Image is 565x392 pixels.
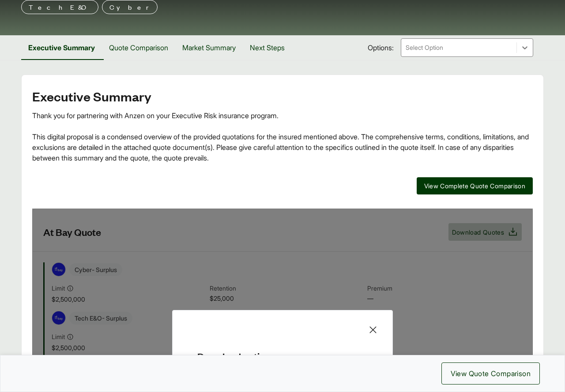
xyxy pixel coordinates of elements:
button: View Quote Comparison [441,362,540,385]
button: View Complete Quote Comparison [417,177,533,194]
p: Tech E&O [29,2,91,12]
div: Thank you for partnering with Anzen on your Executive Risk insurance program. This digital propos... [32,110,533,163]
span: View Quote Comparison [451,368,531,379]
h2: Executive Summary [32,89,533,103]
p: Cyber [109,2,150,12]
button: Executive Summary [21,35,102,60]
span: View Complete Quote Comparison [424,181,526,190]
button: Quote Comparison [102,35,175,60]
button: Market Summary [175,35,243,60]
button: Next Steps [243,35,292,60]
span: Options: [368,42,394,53]
h5: Download options [187,335,378,363]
